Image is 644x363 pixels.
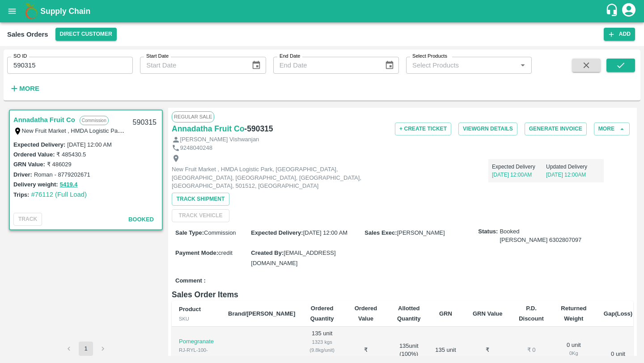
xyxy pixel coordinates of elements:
a: #76112 (Full Load) [31,191,87,198]
label: SO ID [13,53,27,60]
input: End Date [273,57,377,74]
label: Start Date [146,53,169,60]
div: 0 Kg [558,349,589,357]
p: 9248040248 [180,144,212,152]
button: Track Shipment [172,193,229,206]
button: Choose date [381,57,398,74]
label: Delivery weight: [13,181,58,188]
a: Supply Chain [40,5,605,17]
b: Allotted Quantity [397,305,421,321]
p: Commission [80,116,109,125]
span: Booked [500,228,581,244]
span: Booked [128,216,154,223]
span: [EMAIL_ADDRESS][DOMAIN_NAME] [251,249,335,266]
b: Supply Chain [40,7,90,16]
button: 5419.4 [60,180,78,190]
button: More [7,81,42,96]
nav: pagination navigation [60,342,111,356]
a: Annadatha Fruit Co [13,114,75,126]
input: Enter SO ID [7,57,133,74]
b: Brand/[PERSON_NAME] [228,310,295,317]
h6: - 590315 [244,122,273,135]
span: [PERSON_NAME] [397,229,445,236]
label: GRN Value: [13,161,45,168]
img: logo [22,2,40,20]
p: [DATE] 12:00AM [492,171,546,179]
label: Expected Delivery : [251,229,303,236]
label: Expected Delivery : [13,141,65,148]
div: RJ-RYL-100-150 [179,346,214,363]
div: ₹ 0 / Unit [519,354,544,362]
b: GRN [439,310,452,317]
button: Select DC [55,28,117,41]
p: Pomegranate [179,338,214,346]
input: Select Products [409,59,514,71]
label: Sale Type : [175,229,204,236]
p: Expected Delivery [492,163,546,171]
label: Ordered Value: [13,151,55,158]
a: Annadatha Fruit Co [172,122,244,135]
label: [DATE] 12:00 AM [67,141,111,148]
p: [DATE] 12:00AM [546,171,600,179]
b: Ordered Quantity [310,305,334,321]
p: New Fruit Market , HMDA Logistic Park, [GEOGRAPHIC_DATA], [GEOGRAPHIC_DATA], [GEOGRAPHIC_DATA], [... [172,165,373,190]
strong: More [19,85,39,92]
div: 1323 Kg [435,354,457,362]
b: Ordered Value [355,305,377,321]
div: 590315 [127,112,162,133]
button: ViewGRN Details [458,122,517,135]
h6: Sales Order Items [172,288,633,301]
button: Generate Invoice [525,122,587,135]
div: Sales Orders [7,29,48,40]
b: GRN Value [473,310,502,317]
button: Open [517,59,529,71]
div: 1323 kgs (9.8kg/unit) [309,338,335,355]
label: Created By : [251,249,284,256]
span: credit [218,249,233,256]
button: Add [604,28,635,41]
label: ₹ 486029 [47,161,72,168]
div: account of current user [621,2,637,21]
button: page 1 [79,342,93,356]
label: Payment Mode : [175,249,218,256]
b: Gap(Loss) [604,310,632,317]
div: ₹ 0 [519,346,544,355]
input: Start Date [140,57,244,74]
b: Product [179,306,201,312]
button: open drawer [2,1,22,21]
div: SKU [179,315,214,323]
label: End Date [280,53,300,60]
label: Sales Exec : [364,229,397,236]
label: Trips: [13,191,29,198]
b: Returned Weight [561,305,586,321]
label: Select Products [412,53,447,60]
label: New Fruit Market , HMDA Logistic Park, [GEOGRAPHIC_DATA], [GEOGRAPHIC_DATA], [GEOGRAPHIC_DATA], [... [22,127,528,134]
label: Status: [478,228,498,236]
p: [PERSON_NAME] Vishwanjan [180,135,259,144]
button: More [594,122,630,135]
button: + Create Ticket [395,122,451,135]
label: Driver: [13,171,32,178]
b: P.D. Discount [519,305,544,321]
label: Roman - 8779202671 [34,171,90,178]
span: [DATE] 12:00 AM [303,229,347,236]
label: Comment : [175,277,206,285]
div: 135 unit [435,346,457,363]
div: customer-support [605,3,621,19]
span: Regular Sale [172,111,214,122]
label: ₹ 485430.5 [56,151,86,158]
span: Commission [204,229,236,236]
div: [PERSON_NAME] 6302807097 [500,236,581,245]
p: Updated Delivery [546,163,600,171]
button: Choose date [248,57,265,74]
